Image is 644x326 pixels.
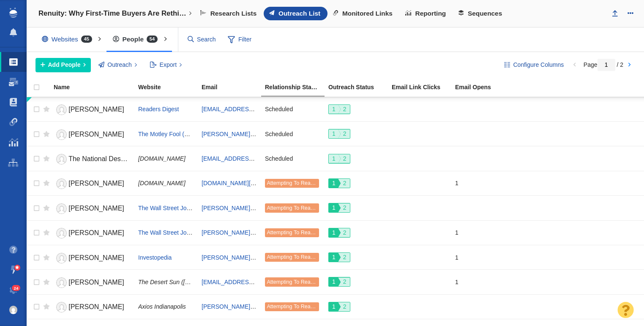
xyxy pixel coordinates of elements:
[38,9,186,18] h4: Renuity: Why First-Time Buyers Are Rethinking the Starter Home
[138,303,186,310] span: Axios Indianapolis
[261,294,325,319] td: Attempting To Reach (1 try)
[54,251,131,266] a: [PERSON_NAME]
[261,270,325,294] td: Attempting To Reach (1 try)
[265,130,293,138] span: Scheduled
[584,61,623,68] span: Page / 2
[327,7,400,20] a: Monitored Links
[138,205,200,211] a: The Wall Street Journal
[202,229,399,236] a: [PERSON_NAME][EMAIL_ADDRESS][PERSON_NAME][DOMAIN_NAME]
[261,220,325,245] td: Attempting To Reach (1 try)
[267,230,331,236] span: Attempting To Reach (1 try)
[455,248,511,266] div: 1
[261,121,325,146] td: Scheduled
[455,84,518,91] a: Email Opens
[261,196,325,220] td: Attempting To Reach (1 try)
[54,84,137,90] div: Name
[54,176,131,191] a: [PERSON_NAME]
[68,229,124,236] span: [PERSON_NAME]
[202,205,399,211] a: [PERSON_NAME][EMAIL_ADDRESS][PERSON_NAME][DOMAIN_NAME]
[68,303,124,310] span: [PERSON_NAME]
[202,84,264,91] a: Email
[265,155,293,162] span: Scheduled
[138,106,179,112] a: Readers Digest
[138,155,186,162] span: [DOMAIN_NAME]
[264,7,327,20] a: Outreach List
[68,106,124,113] span: [PERSON_NAME]
[107,60,132,69] span: Outreach
[400,7,453,20] a: Reporting
[81,36,92,43] span: 45
[455,273,511,291] div: 1
[455,224,511,242] div: 1
[54,201,131,216] a: [PERSON_NAME]
[54,127,131,142] a: [PERSON_NAME]
[202,254,399,261] a: [PERSON_NAME][EMAIL_ADDRESS][PERSON_NAME][DOMAIN_NAME]
[68,205,124,212] span: [PERSON_NAME]
[160,60,177,69] span: Export
[48,60,81,69] span: Add People
[54,84,137,91] a: Name
[138,131,198,137] a: The Motley Fool (U.S.)
[468,10,502,17] span: Sequences
[267,205,331,211] span: Attempting To Reach (1 try)
[202,84,264,90] div: Email
[202,131,399,137] a: [PERSON_NAME][EMAIL_ADDRESS][PERSON_NAME][DOMAIN_NAME]
[265,105,293,113] span: Scheduled
[513,60,564,69] span: Configure Columns
[202,155,302,162] a: [EMAIL_ADDRESS][DOMAIN_NAME]
[455,174,511,192] div: 1
[202,106,302,112] a: [EMAIL_ADDRESS][DOMAIN_NAME]
[267,180,331,186] span: Attempting To Reach (1 try)
[342,10,393,17] span: Monitored Links
[267,304,331,310] span: Attempting To Reach (1 try)
[278,10,320,17] span: Outreach List
[54,226,131,241] a: [PERSON_NAME]
[9,8,17,18] img: buzzstream_logo_iconsimple.png
[455,84,518,90] div: Email Opens
[202,180,349,186] a: [DOMAIN_NAME][EMAIL_ADDRESS][DOMAIN_NAME]
[54,102,131,117] a: [PERSON_NAME]
[223,32,257,48] span: Filter
[328,84,391,90] div: Outreach Status
[415,10,446,17] span: Reporting
[145,58,187,72] button: Export
[68,180,124,187] span: [PERSON_NAME]
[261,245,325,269] td: Attempting To Reach (1 try)
[202,279,302,285] a: [EMAIL_ADDRESS][DOMAIN_NAME]
[54,275,131,290] a: [PERSON_NAME]
[267,279,331,285] span: Attempting To Reach (1 try)
[94,58,142,72] button: Outreach
[265,84,327,90] div: Relationship Stage
[261,146,325,171] td: Scheduled
[210,10,257,17] span: Research Lists
[261,171,325,195] td: Attempting To Reach (1 try)
[184,32,220,47] input: Search
[195,7,264,20] a: Research Lists
[138,254,172,261] a: Investopedia
[328,84,391,91] a: Outreach Status
[68,279,124,286] span: [PERSON_NAME]
[68,254,124,261] span: [PERSON_NAME]
[54,152,131,167] a: The National Desk Team National Desk
[202,303,399,310] a: [PERSON_NAME][EMAIL_ADDRESS][PERSON_NAME][DOMAIN_NAME]
[138,180,186,186] span: [DOMAIN_NAME]
[68,155,186,162] span: The National Desk Team National Desk
[138,229,200,236] a: The Wall Street Journal
[54,300,131,315] a: [PERSON_NAME]
[138,84,201,90] div: Website
[35,58,91,72] button: Add People
[9,306,18,314] img: 61f477734bf3dd72b3fb3a7a83fcc915
[68,131,124,138] span: [PERSON_NAME]
[392,84,454,91] a: Email Link Clicks
[35,30,102,49] div: Websites
[453,7,509,20] a: Sequences
[138,279,312,285] span: The Desert Sun ([GEOGRAPHIC_DATA], [GEOGRAPHIC_DATA])
[267,254,331,260] span: Attempting To Reach (1 try)
[392,84,454,90] div: Email Link Clicks
[499,58,569,72] button: Configure Columns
